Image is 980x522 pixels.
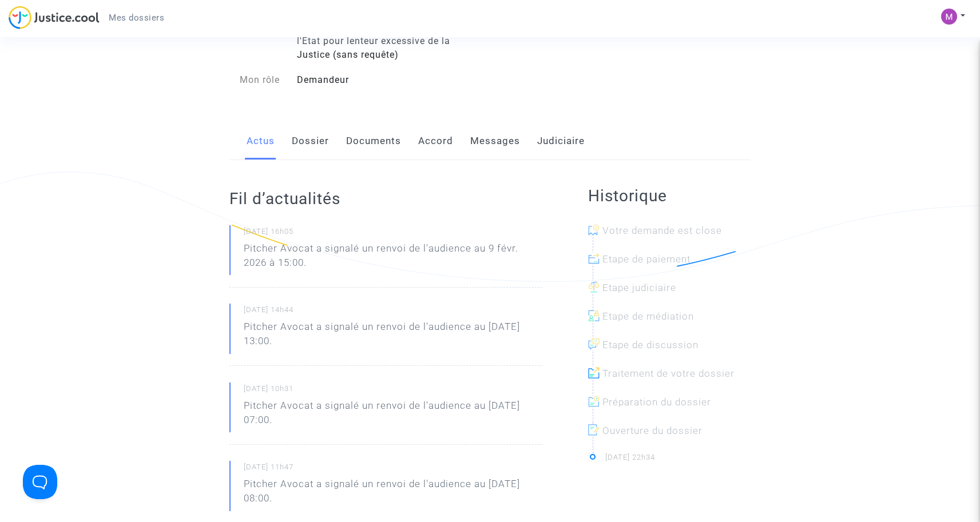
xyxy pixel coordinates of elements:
p: Pitcher Avocat a signalé un renvoi de l'audience au [DATE] 13:00. [244,320,542,354]
p: Pitcher Avocat a signalé un renvoi de l'audience au [DATE] 08:00. [244,477,542,511]
iframe: Help Scout Beacon - Open [23,465,57,499]
img: jc-logo.svg [9,6,100,29]
img: ALm5wu0H1FDSHJq3Wn0KxEOVhPH-NbHr4A3dmsLhupeX=s96-c [941,9,957,25]
h2: Fil d’actualités [229,189,542,209]
h2: Historique [588,186,751,206]
a: Accord [418,122,453,160]
div: Mise en cause de la responsabilité de l'Etat pour lenteur excessive de la Justice (sans requête) [288,21,490,62]
small: [DATE] 14h44 [244,305,542,320]
a: Mes dossiers [100,9,173,26]
div: Mon rôle [221,73,288,87]
p: Pitcher Avocat a signalé un renvoi de l'audience au [DATE] 07:00. [244,399,542,433]
p: Pitcher Avocat a signalé un renvoi de l'audience au 9 févr. 2026 à 15:00. [244,241,542,276]
a: Dossier [292,122,329,160]
a: Documents [346,122,401,160]
a: Actus [247,122,275,160]
span: Votre demande est close [602,225,722,236]
small: [DATE] 10h31 [244,384,542,399]
div: Demandeur [288,73,490,87]
a: Judiciaire [537,122,585,160]
div: Catégorie [221,21,288,62]
small: [DATE] 16h05 [244,226,542,241]
a: Messages [470,122,520,160]
small: [DATE] 11h47 [244,462,542,477]
span: Mes dossiers [109,13,164,23]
